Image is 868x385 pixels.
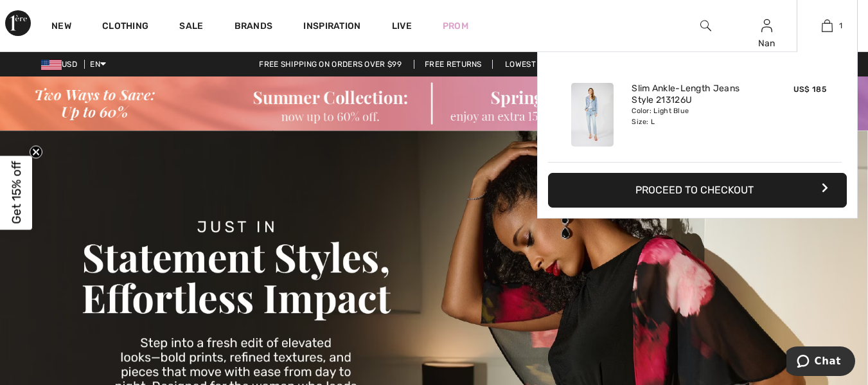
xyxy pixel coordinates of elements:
a: Free shipping on orders over $99 [249,60,412,69]
button: Close teaser [30,145,42,158]
span: USD [41,60,82,69]
button: Proceed to Checkout [548,173,847,208]
a: Clothing [102,21,148,34]
iframe: Opens a widget where you can chat to one of our agents [786,346,855,379]
a: Lowest Price Guarantee [495,60,619,69]
a: Brands [235,21,273,34]
a: 1 [797,18,857,33]
img: My Bag [822,18,833,33]
img: Slim Ankle-Length Jeans Style 213126U [571,83,614,147]
span: US$ 185 [793,85,826,94]
img: 1ère Avenue [5,10,31,36]
img: US Dollar [41,60,62,70]
span: Inspiration [303,21,360,34]
a: Live [392,19,412,33]
span: Get 15% off [9,161,24,224]
div: Nan [737,37,797,50]
a: Slim Ankle-Length Jeans Style 213126U [632,83,758,106]
a: New [51,21,71,34]
a: Sign In [761,19,772,31]
span: 1 [839,20,842,31]
a: Prom [443,19,468,33]
a: Sale [179,21,203,34]
div: Color: Light Blue Size: L [632,106,758,127]
img: search the website [700,18,711,33]
span: EN [90,60,106,69]
a: Free Returns [414,60,493,69]
img: My Info [761,18,772,33]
